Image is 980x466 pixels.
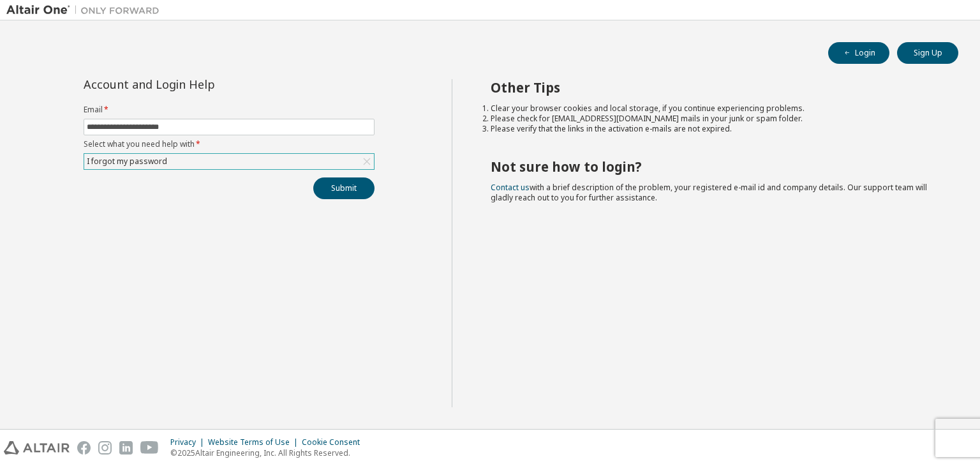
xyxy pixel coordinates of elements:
[170,437,208,447] div: Privacy
[6,4,166,17] img: Altair One
[4,441,70,455] img: altair_logo.svg
[84,79,316,89] div: Account and Login Help
[170,447,367,458] p: © 2025 Altair Engineering, Inc. All Rights Reserved.
[208,437,302,447] div: Website Terms of Use
[85,154,169,169] div: I forgot my password
[897,42,958,64] button: Sign Up
[77,441,91,455] img: facebook.svg
[302,437,367,447] div: Cookie Consent
[491,79,936,96] h2: Other Tips
[828,42,889,64] button: Login
[491,158,936,175] h2: Not sure how to login?
[491,182,927,203] span: with a brief description of the problem, your registered e-mail id and company details. Our suppo...
[119,441,133,455] img: linkedin.svg
[491,114,936,124] li: Please check for [EMAIL_ADDRESS][DOMAIN_NAME] mails in your junk or spam folder.
[84,105,375,115] label: Email
[84,139,375,149] label: Select what you need help with
[98,441,112,455] img: instagram.svg
[491,124,936,134] li: Please verify that the links in the activation e-mails are not expired.
[313,177,375,199] button: Submit
[491,103,936,114] li: Clear your browser cookies and local storage, if you continue experiencing problems.
[140,441,159,455] img: youtube.svg
[491,182,530,193] a: Contact us
[84,154,374,169] div: I forgot my password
